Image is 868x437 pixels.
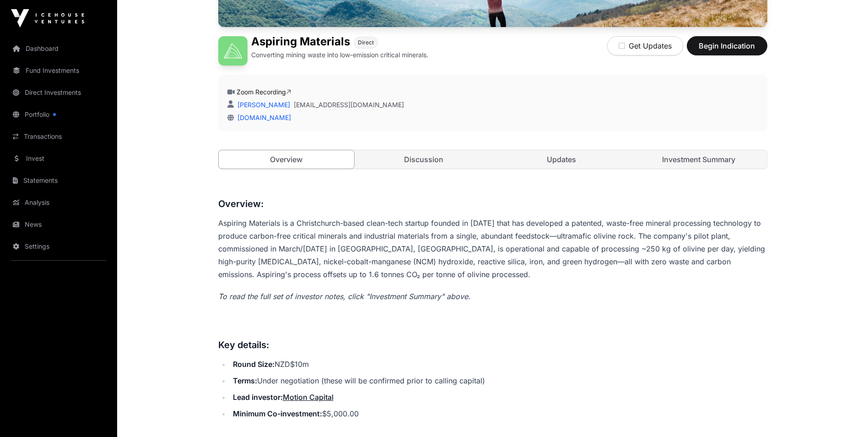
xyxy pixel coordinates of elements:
[233,409,322,418] strong: Minimum Co-investment:
[283,393,334,402] a: Motion Capital
[230,374,767,387] li: Under negotiation (these will be confirmed prior to calling capital)
[280,393,283,402] strong: :
[7,148,110,169] a: Invest
[7,82,110,103] a: Direct Investments
[631,150,767,169] a: Investment Summary
[7,192,110,213] a: Analysis
[234,114,291,121] a: [DOMAIN_NAME]
[356,150,492,169] a: Discussion
[233,376,257,385] strong: Terms:
[7,214,110,235] a: News
[218,338,767,352] h3: Key details:
[251,36,350,49] h1: Aspiring Materials
[698,40,756,51] span: Begin Indication
[494,150,630,169] a: Updates
[218,292,470,301] em: To read the full set of investor notes, click "Investment Summary" above.
[7,236,110,257] a: Settings
[687,36,767,55] button: Begin Indication
[294,100,404,109] a: [EMAIL_ADDRESS][DOMAIN_NAME]
[251,50,428,60] p: Converting mining waste into low-emission critical minerals.
[219,150,767,169] nav: Tabs
[218,150,355,169] a: Overview
[230,407,767,420] li: $5,000.00
[230,358,767,371] li: NZD$10m
[607,36,683,55] button: Get Updates
[687,45,767,55] a: Begin Indication
[7,60,110,81] a: Fund Investments
[11,9,84,27] img: Icehouse Ventures Logo
[7,126,110,147] a: Transactions
[7,170,110,191] a: Statements
[236,101,290,109] a: [PERSON_NAME]
[7,38,110,59] a: Dashboard
[237,88,291,96] a: Zoom Recording
[218,36,248,66] img: Aspiring Materials
[233,360,275,369] strong: Round Size:
[233,393,280,402] strong: Lead investor
[822,393,868,437] iframe: Chat Widget
[218,217,767,281] p: Aspiring Materials is a Christchurch-based clean-tech startup founded in [DATE] that has develope...
[358,39,374,46] span: Direct
[7,104,110,125] a: Portfolio
[218,197,767,211] h3: Overview:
